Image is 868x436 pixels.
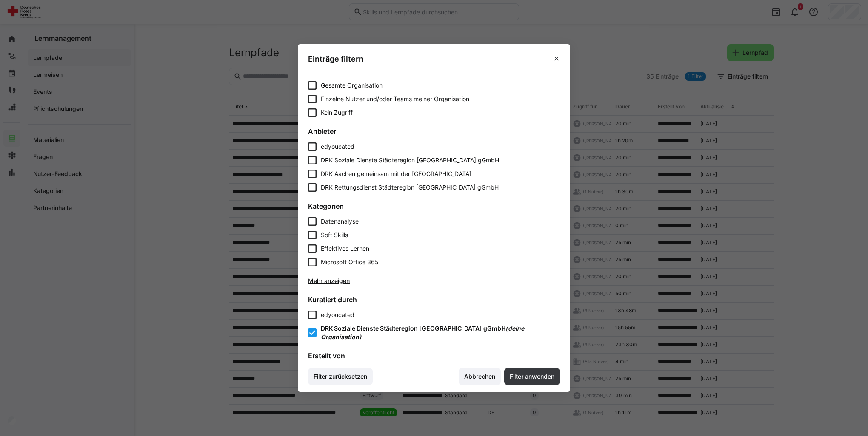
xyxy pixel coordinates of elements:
h4: Kuratiert durch [308,295,560,304]
h4: Kategorien [308,202,560,210]
span: DRK Rettungsdienst Städteregion [GEOGRAPHIC_DATA] gGmbH [321,183,499,192]
span: (deine Organisation) [321,325,524,340]
button: Filter zurücksetzen [308,368,373,385]
button: Filter anwenden [504,368,560,385]
span: Abbrechen [463,372,497,381]
span: DRK Soziale Dienste Städteregion [GEOGRAPHIC_DATA] gGmbH [321,156,499,164]
span: DRK Soziale Dienste Städteregion [GEOGRAPHIC_DATA] gGmbH [321,325,505,332]
span: Filter anwenden [508,372,556,381]
button: Abbrechen [459,368,501,385]
span: edyoucated [321,142,354,151]
span: Kein Zugriff [321,108,353,117]
h4: Erstellt von [308,351,560,360]
span: Mehr anzeigen [308,277,560,285]
span: Filter zurücksetzen [312,372,368,381]
span: Microsoft Office 365 [321,258,379,266]
span: Gesamte Organisation [321,81,383,90]
span: Effektives Lernen [321,244,369,253]
span: DRK Aachen gemeinsam mit der [GEOGRAPHIC_DATA] [321,170,471,178]
span: Soft Skills [321,231,348,239]
h3: Einträge filtern [308,54,363,64]
span: edyoucated [321,311,354,318]
span: Einzelne Nutzer und/oder Teams meiner Organisation [321,95,469,103]
h4: Anbieter [308,127,560,136]
span: Datenanalyse [321,217,359,226]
